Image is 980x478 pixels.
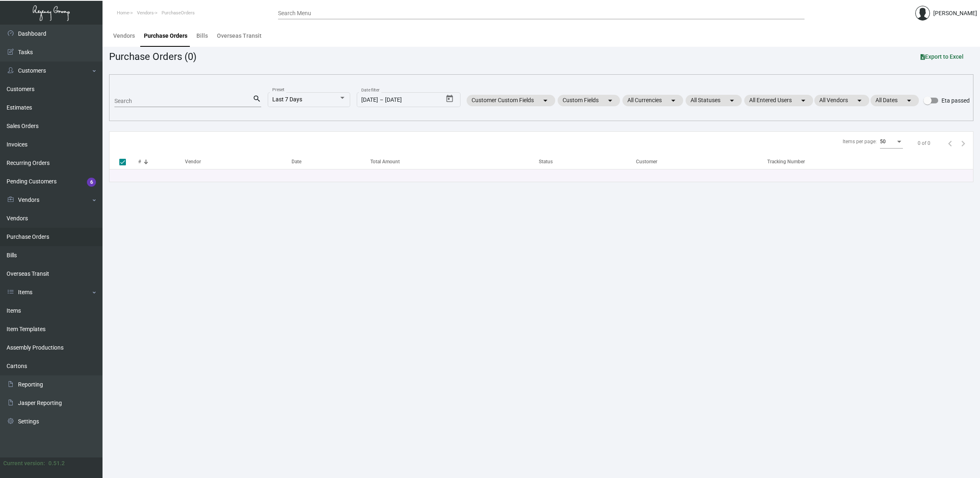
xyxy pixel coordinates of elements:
[880,139,903,145] mat-select: Items per page:
[144,32,187,40] div: Purchase Orders
[880,139,886,144] span: 50
[605,96,615,105] mat-icon: arrow_drop_down
[272,96,302,103] span: Last 7 Days
[292,158,370,165] div: Date
[443,92,456,105] button: Open calendar
[217,32,262,40] div: Overseas Transit
[253,94,261,104] mat-icon: search
[138,158,185,165] div: #
[380,97,383,103] span: –
[814,95,869,106] mat-chip: All Vendors
[636,158,657,165] div: Customer
[918,140,930,147] div: 0 of 0
[385,97,424,103] input: End date
[138,158,141,165] div: #
[686,95,742,106] mat-chip: All Statuses
[558,95,620,106] mat-chip: Custom Fields
[185,158,292,165] div: Vendor
[109,49,196,64] div: Purchase Orders (0)
[539,158,553,165] div: Status
[539,158,636,165] div: Status
[361,97,378,103] input: Start date
[767,158,805,165] div: Tracking Number
[467,95,555,106] mat-chip: Customer Custom Fields
[915,6,930,21] img: admin@bootstrapmaster.com
[798,96,808,105] mat-icon: arrow_drop_down
[921,53,964,60] span: Export to Excel
[843,138,877,145] div: Items per page:
[113,32,135,40] div: Vendors
[744,95,813,106] mat-chip: All Entered Users
[3,459,45,468] div: Current version:
[196,32,208,40] div: Bills
[137,10,154,16] span: Vendors
[370,158,400,165] div: Total Amount
[904,96,914,105] mat-icon: arrow_drop_down
[855,96,864,105] mat-icon: arrow_drop_down
[48,459,65,468] div: 0.51.2
[540,96,550,105] mat-icon: arrow_drop_down
[727,96,737,105] mat-icon: arrow_drop_down
[185,158,201,165] div: Vendor
[622,95,683,106] mat-chip: All Currencies
[117,10,129,16] span: Home
[162,10,195,16] span: PurchaseOrders
[933,9,977,18] div: [PERSON_NAME]
[668,96,678,105] mat-icon: arrow_drop_down
[370,158,539,165] div: Total Amount
[767,158,973,165] div: Tracking Number
[871,95,919,106] mat-chip: All Dates
[941,96,970,105] span: Eta passed
[957,137,970,150] button: Next page
[636,158,767,165] div: Customer
[944,137,957,150] button: Previous page
[914,49,970,64] button: Export to Excel
[292,158,301,165] div: Date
